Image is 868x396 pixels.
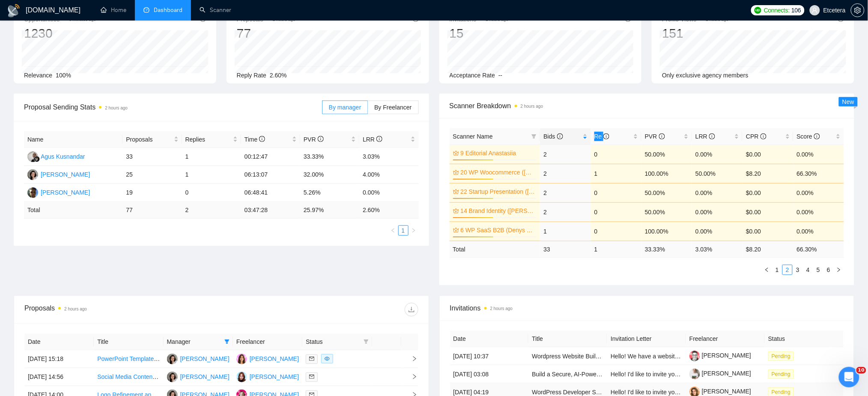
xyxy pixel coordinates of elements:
span: Time [245,136,265,143]
th: Name [24,131,122,148]
span: crown [453,169,459,175]
td: 0.00% [692,222,743,241]
span: 100% [56,72,71,79]
td: $0.00 [743,145,793,164]
time: 2 hours ago [64,307,87,311]
td: 0.00% [359,184,418,202]
span: LRR [695,133,715,140]
span: right [411,228,416,233]
a: Pending [768,388,797,395]
a: WordPress Developer Support [532,389,613,396]
span: Replies [185,135,231,144]
button: right [409,225,419,236]
th: Invitation Letter [607,331,686,347]
td: 0.00% [793,145,844,164]
time: 2 hours ago [273,17,295,22]
span: 106 [791,6,801,15]
span: PVR [304,136,324,143]
li: 2 [782,265,793,275]
td: 19 [122,184,182,202]
span: PVR [645,133,665,140]
span: 2.60% [270,72,287,79]
span: Dashboard [154,6,182,14]
div: 151 [662,25,729,41]
span: 10 [856,367,866,374]
span: crown [453,189,459,195]
div: [PERSON_NAME] [250,372,299,381]
td: 0 [591,145,641,164]
a: TT[PERSON_NAME] [167,373,230,380]
a: 6 WP SaaS B2B (Denys Sv) [461,225,535,235]
a: 9 Editorial Anastasiia [461,148,535,158]
a: 14 Brand Identity ([PERSON_NAME]) [461,206,535,216]
li: Next Page [409,225,419,236]
td: Social Media Content Creator for Beauty Brand [94,368,163,386]
a: TT[PERSON_NAME] [27,171,90,177]
span: dashboard [143,7,149,13]
time: 2 hours ago [486,17,509,22]
td: 06:13:07 [241,166,300,184]
td: [DATE] 14:56 [24,368,94,386]
span: info-circle [259,136,265,142]
td: 3.03 % [692,241,743,257]
div: [PERSON_NAME] [180,354,230,363]
span: info-circle [376,136,382,142]
span: Manager [167,337,221,346]
img: AK [27,151,38,162]
div: [PERSON_NAME] [180,372,230,381]
td: 2 [540,145,591,164]
td: 1 [182,148,241,166]
span: filter [224,339,230,344]
td: 33 [122,148,182,166]
div: Agus Kusnandar [41,152,85,161]
li: Previous Page [388,225,398,236]
span: Score [797,133,820,140]
li: 1 [772,265,782,275]
span: -- [498,72,502,79]
img: TT [27,169,38,180]
span: filter [531,134,537,139]
td: 2 [182,202,241,219]
span: Bids [543,133,563,140]
a: PD[PERSON_NAME] [236,355,299,362]
th: Replies [182,131,241,148]
th: Status [765,331,844,347]
a: 20 WP Woocommerce ([PERSON_NAME]) [461,168,535,177]
th: Freelancer [686,331,765,347]
td: 06:48:41 [241,184,300,202]
span: eye [325,356,330,361]
td: 1 [591,164,641,183]
span: Proposals [126,135,172,144]
td: 1 [591,241,641,257]
td: 0 [182,184,241,202]
td: 50.00% [641,145,692,164]
span: Scanner Name [453,133,493,140]
td: 50.00% [641,183,692,202]
th: Title [94,334,163,350]
td: $0.00 [743,222,793,241]
td: 0.00% [793,183,844,202]
td: 50.00% [641,202,692,222]
a: Social Media Content Creator for Beauty Brand [97,373,223,380]
td: 66.30% [793,164,844,183]
span: LRR [363,136,382,143]
a: Pending [768,352,797,359]
td: 77 [122,202,182,219]
span: filter [530,130,538,143]
td: PowerPoint Template & Slide Deck Design [94,350,163,368]
span: Scanner Breakdown [450,100,844,111]
span: setting [851,7,864,14]
span: filter [364,339,369,344]
a: 1 [773,265,782,275]
li: Next Page [834,265,844,275]
span: New [842,98,854,105]
img: TT [167,372,178,382]
td: [DATE] 10:37 [450,347,529,365]
td: 4.00% [359,166,418,184]
td: $8.20 [743,164,793,183]
span: right [836,267,841,272]
td: 1 [540,222,591,241]
li: 1 [398,225,409,236]
li: Previous Page [762,265,772,275]
time: 6 minutes ago [69,17,96,22]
